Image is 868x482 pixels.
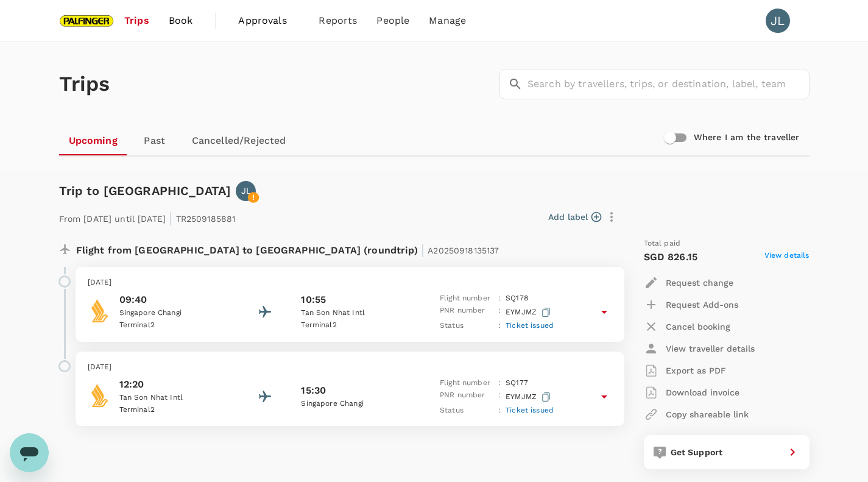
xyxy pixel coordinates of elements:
[124,13,149,28] span: Trips
[644,272,733,294] button: Request change
[421,241,425,258] span: |
[88,383,112,408] img: Singapore Airlines
[498,377,501,389] p: :
[644,403,749,425] button: Copy shareable link
[301,398,411,410] p: Singapore Changi
[301,307,411,319] p: Tan Son Nhat Intl
[169,210,172,227] span: |
[88,361,612,374] p: [DATE]
[428,246,499,255] span: A20250918135137
[666,299,738,311] p: Request Add-ons
[59,42,110,126] h1: Trips
[666,342,755,355] p: View traveller details
[119,307,229,319] p: Singapore Changi
[644,294,738,316] button: Request Add-ons
[506,292,528,305] p: SQ 178
[59,126,127,155] a: Upcoming
[766,9,790,33] div: JL
[644,238,681,250] span: Total paid
[429,13,466,28] span: Manage
[76,238,499,260] p: Flight from [GEOGRAPHIC_DATA] to [GEOGRAPHIC_DATA] (roundtrip)
[671,447,723,457] span: Get Support
[440,305,493,320] p: PNR number
[666,321,730,333] p: Cancel booking
[666,386,739,399] p: Download invoice
[241,185,251,197] p: JL
[440,320,493,332] p: Status
[119,319,229,331] p: Terminal 2
[119,404,229,416] p: Terminal 2
[506,377,528,389] p: SQ 177
[376,13,409,28] span: People
[301,383,326,398] p: 15:30
[88,277,612,289] p: [DATE]
[694,131,800,144] h6: Where I am the traveller
[88,299,112,323] img: Singapore Airlines
[528,69,810,99] input: Search by travellers, trips, or destination, label, team
[169,13,193,28] span: Book
[238,13,299,28] span: Approvals
[59,7,115,34] img: Palfinger Asia Pacific Pte Ltd
[666,364,726,377] p: Export as PDF
[440,377,493,389] p: Flight number
[498,320,501,332] p: :
[644,360,726,381] button: Export as PDF
[498,389,501,405] p: :
[506,406,554,414] span: Ticket issued
[644,250,698,264] p: SGD 826.15
[119,392,229,404] p: Tan Son Nhat Intl
[127,126,182,155] a: Past
[182,126,296,155] a: Cancelled/Rejected
[666,277,733,289] p: Request change
[440,389,493,405] p: PNR number
[301,292,326,307] p: 10:55
[764,250,810,264] span: View details
[59,206,236,228] p: From [DATE] until [DATE] TR2509185881
[666,408,749,420] p: Copy shareable link
[119,377,229,392] p: 12:20
[498,292,501,305] p: :
[506,305,553,320] p: EYMJMZ
[498,305,501,320] p: :
[498,405,501,417] p: :
[644,381,739,403] button: Download invoice
[440,292,493,305] p: Flight number
[644,316,730,338] button: Cancel booking
[506,321,554,330] span: Ticket issued
[10,433,49,472] iframe: Button to launch messaging window
[319,13,357,28] span: Reports
[119,292,229,307] p: 09:40
[59,181,231,200] h6: Trip to [GEOGRAPHIC_DATA]
[440,405,493,417] p: Status
[644,338,755,360] button: View traveller details
[506,389,553,405] p: EYMJMZ
[301,319,411,331] p: Terminal 2
[548,211,601,223] button: Add label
